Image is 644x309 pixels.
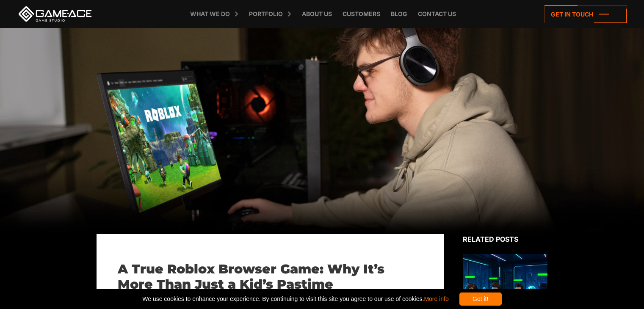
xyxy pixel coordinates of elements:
[544,5,627,23] a: Get in touch
[459,292,502,306] div: Got it!
[118,262,423,292] h1: A True Roblox Browser Game: Why It’s More Than Just a Kid’s Pastime
[463,234,547,244] div: Related posts
[142,292,448,306] span: We use cookies to enhance your experience. By continuing to visit this site you agree to our use ...
[424,295,448,302] a: More info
